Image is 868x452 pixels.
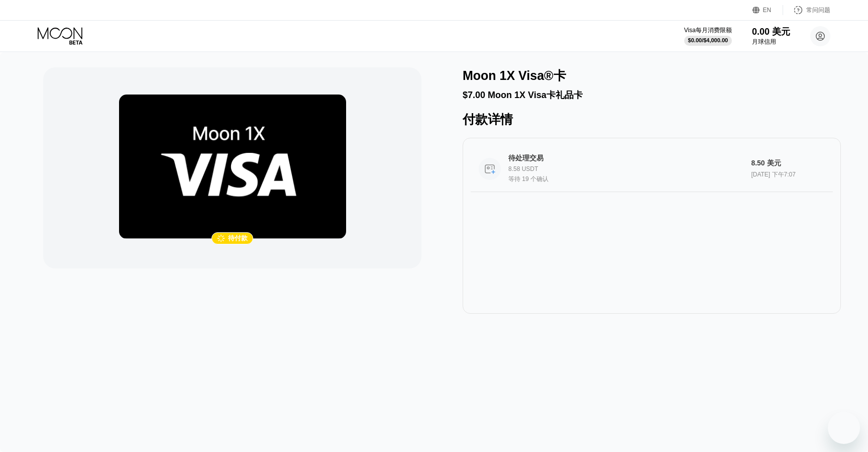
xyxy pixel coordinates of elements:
[703,37,728,43] font: $4,000.00
[751,171,795,178] font: [DATE] 下午7:07
[508,175,549,183] font: 等待 19 个确认
[217,234,225,242] font: 
[751,159,781,167] font: 8.50 美元
[828,412,860,444] iframe: 启动消息传送窗口的按钮
[752,38,776,45] font: 月球信用
[783,5,830,15] div: 常问问题
[688,37,702,43] font: $0.00
[463,68,566,82] font: Moon 1X Visa®卡
[508,165,538,172] font: 8.58 USDT
[752,5,783,15] div: EN
[684,26,732,46] div: Visa每月消费限额$0.00/$4,000.00
[752,27,790,37] font: 0.00 美元
[702,37,703,43] font: /
[463,90,583,100] font: $7.00 Moon 1X Visa卡礼品卡
[471,146,833,192] div: 待处理交易8.58 USDT等待 19 个确认8.50 美元[DATE] 下午7:07
[228,234,248,242] font: 待付款
[508,154,544,162] font: 待处理交易
[752,26,790,46] div: 0.00 美元月球信用
[684,27,732,34] font: Visa每月消费限额
[763,7,772,14] font: EN
[463,112,513,126] font: 付款详情
[806,7,830,14] font: 常问问题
